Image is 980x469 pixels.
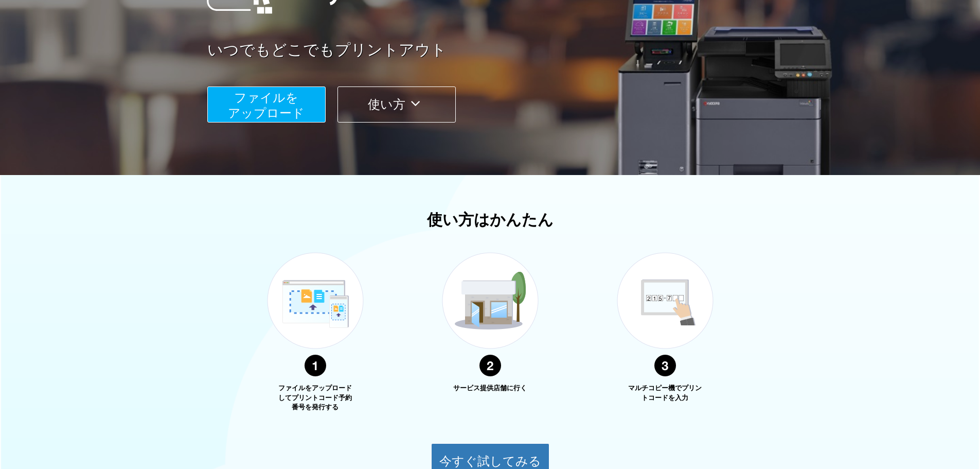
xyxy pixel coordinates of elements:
[207,39,799,61] a: いつでもどこでもプリントアウト
[627,384,704,403] p: マルチコピー機でプリントコードを入力
[207,86,326,123] button: ファイルを​​アップロード
[277,384,354,412] p: ファイルをアップロードしてプリントコード予約番号を発行する
[228,91,305,120] span: ファイルを ​​アップロード
[452,384,529,393] p: サービス提供店舗に行く
[337,86,456,123] button: 使い方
